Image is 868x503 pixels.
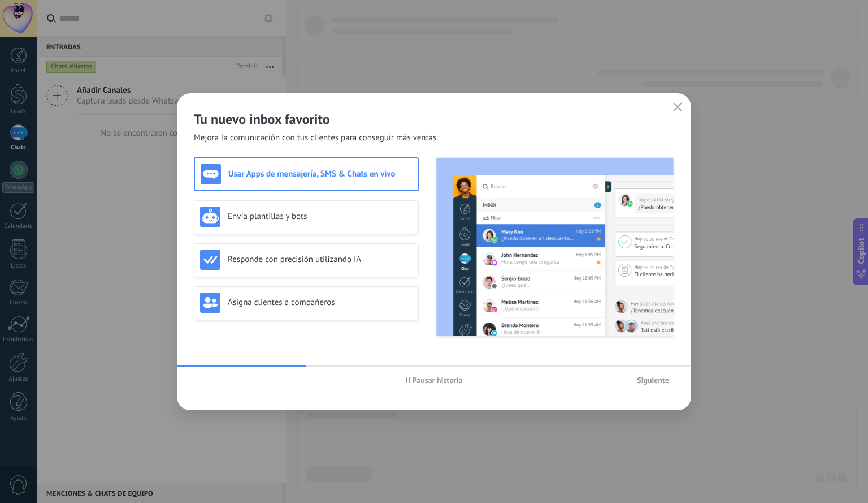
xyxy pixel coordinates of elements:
[194,132,439,144] span: Mejora la comunicación con tus clientes para conseguir más ventas.
[228,211,413,222] h3: Envía plantillas y bots
[637,376,669,384] span: Siguiente
[632,372,674,389] button: Siguiente
[228,297,413,308] h3: Asigna clientes a compañeros
[228,254,413,265] h3: Responde con precisión utilizando IA
[413,376,463,384] span: Pausar historia
[401,372,468,389] button: Pausar historia
[228,169,412,179] h3: Usar Apps de mensajería, SMS & Chats en vivo
[194,110,674,128] h2: Tu nuevo inbox favorito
